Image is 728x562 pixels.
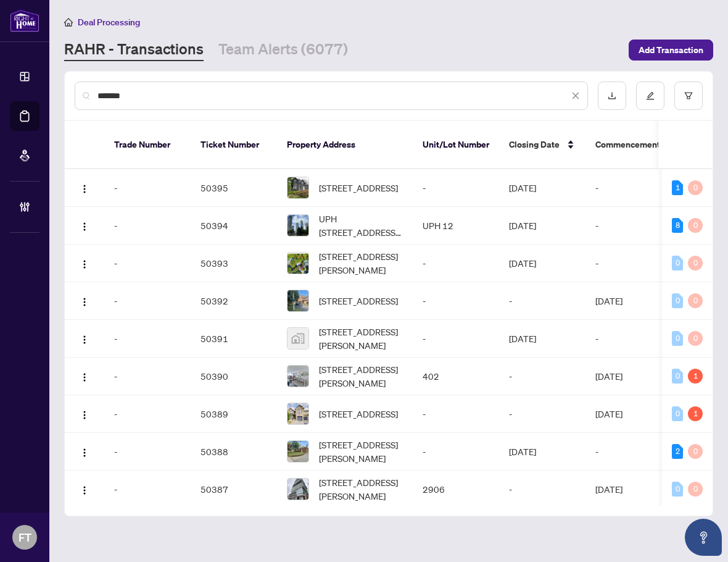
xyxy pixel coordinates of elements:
td: - [585,245,709,282]
td: 50387 [191,471,277,508]
span: [STREET_ADDRESS][PERSON_NAME] [319,325,403,352]
td: - [585,320,709,358]
td: 50392 [191,282,277,320]
th: Unit/Lot Number [413,121,499,169]
td: - [104,395,191,433]
td: - [585,169,709,207]
div: 1 [688,369,703,384]
div: 0 [688,331,703,346]
span: Closing Date [509,138,560,151]
td: - [104,207,191,245]
td: [DATE] [585,358,709,395]
div: 0 [688,444,703,459]
div: 0 [672,406,683,421]
span: close [571,91,580,100]
span: [STREET_ADDRESS] [319,407,398,421]
span: Commencement Date [595,138,681,151]
img: thumbnail-img [287,366,308,387]
div: 2 [672,444,683,459]
img: Logo [80,259,89,269]
td: - [104,282,191,320]
td: [DATE] [499,169,585,207]
img: Logo [80,372,89,382]
td: - [413,169,499,207]
div: 1 [688,406,703,421]
td: - [104,358,191,395]
span: [STREET_ADDRESS][PERSON_NAME] [319,250,403,277]
img: Logo [80,485,89,495]
td: - [499,358,585,395]
div: 0 [688,218,703,233]
th: Ticket Number [191,121,277,169]
button: Logo [75,442,94,461]
td: [DATE] [499,245,585,282]
td: - [104,320,191,358]
button: Logo [75,178,94,198]
button: Logo [75,366,94,386]
img: thumbnail-img [287,253,308,274]
td: - [104,433,191,471]
button: Logo [75,253,94,273]
td: 50391 [191,320,277,358]
span: FT [19,529,31,546]
th: Trade Number [104,121,191,169]
a: Team Alerts (6077) [218,39,348,61]
td: [DATE] [585,282,709,320]
img: thumbnail-img [287,177,308,198]
img: thumbnail-img [287,215,308,236]
td: - [104,471,191,508]
span: [STREET_ADDRESS][PERSON_NAME] [319,363,403,390]
td: [DATE] [585,471,709,508]
td: - [413,320,499,358]
td: - [413,282,499,320]
td: - [499,395,585,433]
td: [DATE] [499,320,585,358]
img: Logo [80,448,89,458]
td: - [413,245,499,282]
div: 0 [672,293,683,308]
td: - [499,282,585,320]
span: home [64,18,73,27]
span: filter [684,91,693,100]
div: 0 [688,180,703,195]
button: filter [674,82,703,110]
td: 402 [413,358,499,395]
td: - [499,471,585,508]
button: Logo [75,329,94,348]
img: Logo [80,410,89,420]
img: thumbnail-img [287,328,308,349]
span: [STREET_ADDRESS][PERSON_NAME] [319,476,403,503]
div: 1 [672,180,683,195]
td: 50389 [191,395,277,433]
div: 0 [688,256,703,271]
a: RAHR - Transactions [64,39,204,61]
td: 50395 [191,169,277,207]
span: edit [646,91,655,100]
td: - [104,245,191,282]
img: thumbnail-img [287,290,308,311]
td: 2906 [413,471,499,508]
td: [DATE] [585,395,709,433]
button: download [598,82,626,110]
button: Add Transaction [629,40,713,61]
td: 50390 [191,358,277,395]
td: - [585,433,709,471]
img: Logo [80,222,89,232]
td: 50393 [191,245,277,282]
td: [DATE] [499,433,585,471]
button: edit [636,82,664,110]
button: Logo [75,291,94,311]
button: Open asap [685,519,722,556]
img: Logo [80,184,89,194]
td: - [104,169,191,207]
td: - [413,433,499,471]
button: Logo [75,216,94,235]
img: Logo [80,335,89,345]
div: 0 [672,256,683,271]
span: Add Transaction [639,40,703,60]
td: UPH 12 [413,207,499,245]
div: 0 [672,482,683,497]
img: thumbnail-img [287,403,308,424]
div: 0 [688,482,703,497]
span: Deal Processing [78,17,140,28]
